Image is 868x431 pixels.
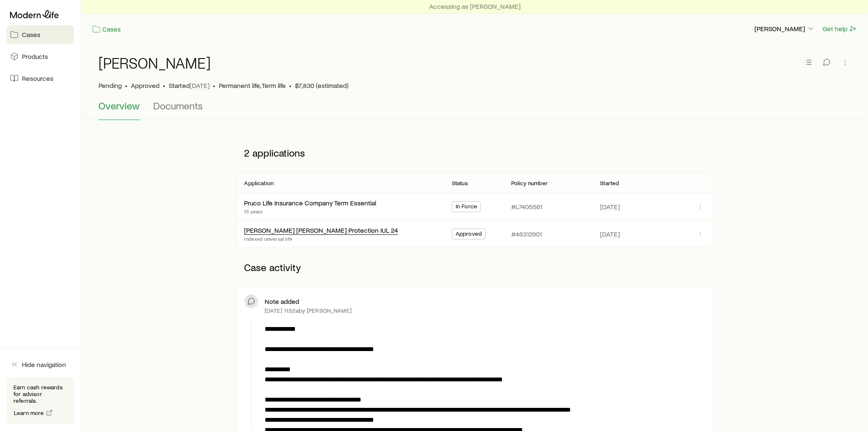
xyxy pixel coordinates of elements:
[452,180,468,186] p: Status
[169,81,210,90] p: Started
[22,30,40,39] span: Cases
[7,25,74,44] a: Cases
[98,81,122,90] p: Pending
[22,74,53,82] span: Resources
[98,54,211,71] h1: [PERSON_NAME]
[456,230,482,239] span: Approved
[244,199,376,208] div: Pruco Life Insurance Company Term Essential
[13,384,67,404] p: Earn cash rewards for advisor referrals.
[295,81,348,90] span: $7,830 (estimated)
[289,81,292,90] span: •
[7,377,74,424] div: Earn cash rewards for advisor referrals.Learn more
[237,255,712,280] p: Case activity
[244,208,376,215] p: 15 years
[754,24,815,34] button: [PERSON_NAME]
[511,180,548,186] p: Policy number
[429,2,520,11] p: Accessing as [PERSON_NAME]
[511,202,542,211] p: #L7405561
[153,100,203,112] span: Documents
[237,140,712,165] p: 2 applications
[244,199,376,207] a: Pruco Life Insurance Company Term Essential
[600,202,620,211] span: [DATE]
[822,24,858,34] button: Get help
[98,100,851,120] div: Case details tabs
[600,180,619,186] p: Started
[244,235,398,242] p: Indexed universal life
[14,410,44,416] span: Learn more
[511,230,542,238] p: #46312901
[131,81,159,90] span: Approved
[219,81,286,90] span: Permanent life, Term life
[244,226,398,235] div: [PERSON_NAME] [PERSON_NAME] Protection IUL 24
[244,180,273,186] p: Application
[600,230,620,238] span: [DATE]
[213,81,215,90] span: •
[7,355,74,374] button: Hide navigation
[754,24,815,33] p: [PERSON_NAME]
[7,47,74,66] a: Products
[265,297,299,306] p: Note added
[92,24,121,34] a: Cases
[22,52,48,61] span: Products
[265,307,352,314] p: [DATE] 11:52a by [PERSON_NAME]
[163,81,165,90] span: •
[22,360,66,369] span: Hide navigation
[7,69,74,88] a: Resources
[456,203,477,212] span: In Force
[98,100,140,112] span: Overview
[190,81,210,90] span: [DATE]
[125,81,127,90] span: •
[244,226,398,234] a: [PERSON_NAME] [PERSON_NAME] Protection IUL 24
